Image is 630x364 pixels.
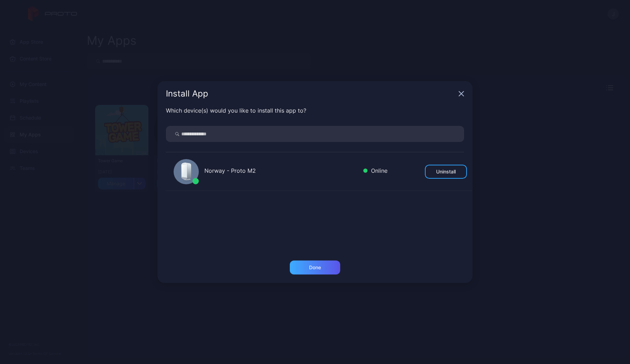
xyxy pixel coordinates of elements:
button: Uninstall [425,165,467,179]
div: Norway - Proto M2 [204,166,358,177]
div: Done [309,265,321,270]
button: Done [290,260,340,274]
div: Uninstall [436,169,456,174]
div: Which device(s) would you like to install this app to? [166,106,464,115]
div: Install App [166,90,456,98]
div: Online [363,166,387,177]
